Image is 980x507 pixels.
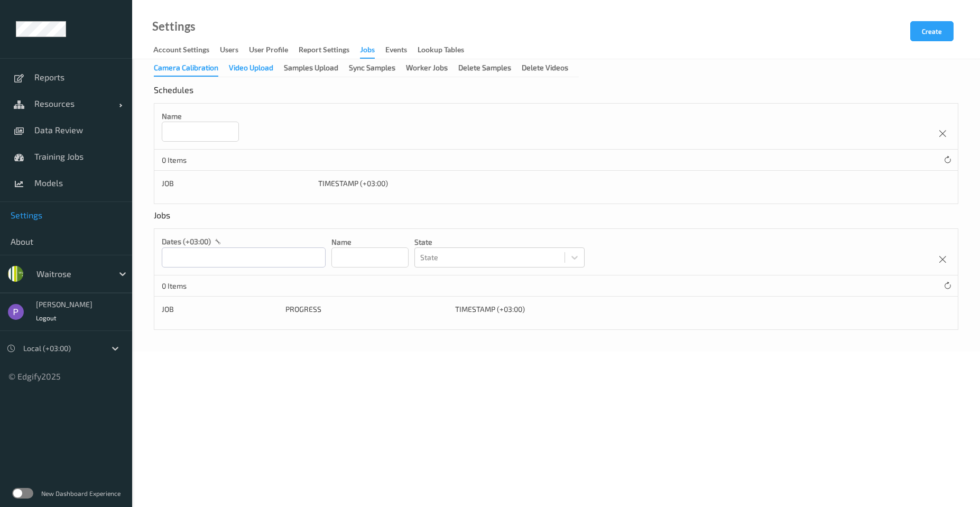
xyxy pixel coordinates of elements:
a: Report Settings [299,43,360,58]
a: Samples Upload [284,63,349,72]
div: Jobs [360,44,375,59]
div: Schedules [154,85,196,103]
p: Name [331,237,409,247]
p: 0 Items [162,155,241,165]
div: Lookup Tables [418,44,464,58]
a: Delete Videos [522,63,579,72]
div: Delete Samples [458,62,511,76]
div: events [385,44,407,58]
a: Camera Calibration [154,63,229,72]
p: 0 Items [162,281,241,291]
a: Sync Samples [349,63,406,72]
a: User Profile [249,43,299,58]
div: Progress [285,304,448,315]
p: State [414,237,585,247]
a: Jobs [360,43,385,59]
div: Timestamp (+03:00) [318,178,645,189]
div: Account Settings [153,44,209,58]
div: Timestamp (+03:00) [455,304,710,315]
div: User Profile [249,44,288,58]
div: Job [162,304,278,315]
div: Job [162,178,311,189]
a: Lookup Tables [418,43,475,58]
p: dates (+03:00) [162,236,211,247]
div: users [220,44,238,58]
div: Sync Samples [349,62,395,76]
a: Worker Jobs [406,63,458,72]
a: Settings [152,21,196,32]
a: events [385,43,418,58]
div: Samples Upload [284,62,338,76]
div: Camera Calibration [154,62,218,77]
a: Delete Samples [458,63,522,72]
div: Worker Jobs [406,62,448,76]
p: Name [162,111,239,122]
button: Create [910,21,954,41]
a: Account Settings [153,43,220,58]
div: Delete Videos [522,62,568,76]
a: Video Upload [229,63,284,72]
div: Video Upload [229,62,273,76]
div: Jobs [154,210,173,228]
div: Report Settings [299,44,349,58]
a: users [220,43,249,58]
